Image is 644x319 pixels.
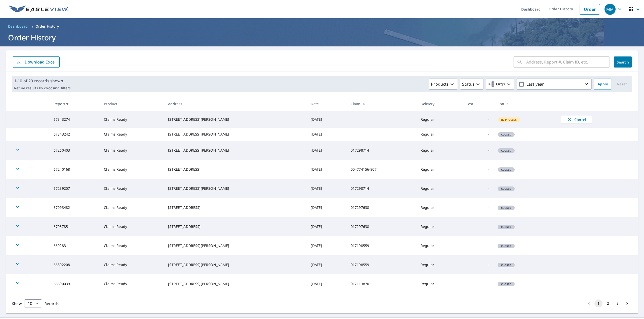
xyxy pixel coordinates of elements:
span: Orgs [488,81,505,87]
div: [STREET_ADDRESS][PERSON_NAME] [168,148,303,153]
td: 66928311 [50,236,100,255]
td: Regular [417,255,462,274]
td: Regular [417,236,462,255]
span: Closed [498,149,514,152]
p: Download Excel [25,59,56,65]
h1: Order History [6,32,638,43]
button: Download Excel [12,56,60,68]
td: 017297638 [347,198,417,217]
td: [DATE] [307,179,346,198]
td: - [462,274,494,293]
td: 66690039 [50,274,100,293]
span: Closed [498,263,514,267]
th: Cost [462,96,494,111]
td: [DATE] [307,128,346,141]
span: Show [12,301,22,306]
td: Regular [417,198,462,217]
span: Closed [498,206,514,210]
span: Closed [498,244,514,248]
button: Products [429,79,458,90]
td: Claims Ready [100,274,164,293]
td: 67343242 [50,128,100,141]
div: [STREET_ADDRESS][PERSON_NAME] [168,243,303,248]
button: Cancel [561,115,592,124]
button: Orgs [486,79,514,90]
td: - [462,198,494,217]
button: Go to page 3 [614,299,622,307]
div: [STREET_ADDRESS] [168,167,303,172]
div: [STREET_ADDRESS][PERSON_NAME] [168,281,303,286]
td: [DATE] [307,236,346,255]
th: Status [494,96,556,111]
img: EV Logo [9,6,68,13]
th: Address [164,96,307,111]
nav: pagination navigation [584,299,632,307]
input: Address, Report #, Claim ID, etc. [526,55,610,69]
div: Show 10 records [24,299,42,307]
td: 017113870 [347,274,417,293]
td: 67260403 [50,141,100,160]
td: Claims Ready [100,255,164,274]
td: [DATE] [307,255,346,274]
button: page 1 [594,299,602,307]
td: Regular [417,217,462,236]
td: Regular [417,128,462,141]
td: Claims Ready [100,141,164,160]
a: Order [580,4,600,15]
button: Go to page 2 [604,299,612,307]
td: [DATE] [307,217,346,236]
td: 66892208 [50,255,100,274]
td: - [462,141,494,160]
td: 017298714 [347,179,417,198]
td: 67343274 [50,111,100,128]
td: Regular [417,274,462,293]
td: - [462,160,494,179]
span: In Process [498,118,520,121]
span: Closed [498,187,514,190]
button: Go to next page [623,299,631,307]
td: 67087851 [50,217,100,236]
button: Search [614,56,632,68]
td: Claims Ready [100,198,164,217]
th: Report # [50,96,100,111]
div: [STREET_ADDRESS] [168,224,303,229]
td: Claims Ready [100,179,164,198]
div: [STREET_ADDRESS][PERSON_NAME] [168,186,303,191]
td: Regular [417,111,462,128]
span: Records [45,301,59,306]
p: Status [462,81,474,87]
p: Last year [525,80,583,89]
p: Order History [35,24,59,29]
p: 1-10 of 29 records shown [14,78,71,84]
nav: breadcrumb [6,22,638,30]
td: - [462,236,494,255]
div: MM [605,4,616,15]
div: [STREET_ADDRESS][PERSON_NAME] [168,132,303,137]
span: Closed [498,282,514,286]
td: Claims Ready [100,128,164,141]
th: Date [307,96,346,111]
td: - [462,128,494,141]
td: [DATE] [307,160,346,179]
td: Claims Ready [100,217,164,236]
td: [DATE] [307,141,346,160]
li: / [32,23,33,29]
td: - [462,217,494,236]
span: Cancel [566,116,587,122]
td: [DATE] [307,198,346,217]
td: 017198559 [347,255,417,274]
span: Dashboard [8,24,28,29]
span: Apply [598,81,608,87]
td: 017297638 [347,217,417,236]
td: 67093482 [50,198,100,217]
span: Closed [498,168,514,171]
td: Regular [417,160,462,179]
td: Regular [417,141,462,160]
td: Claims Ready [100,160,164,179]
th: Product [100,96,164,111]
div: [STREET_ADDRESS][PERSON_NAME] [168,262,303,267]
div: 10 [24,296,42,310]
td: Regular [417,179,462,198]
div: [STREET_ADDRESS][PERSON_NAME] [168,117,303,122]
td: [DATE] [307,274,346,293]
